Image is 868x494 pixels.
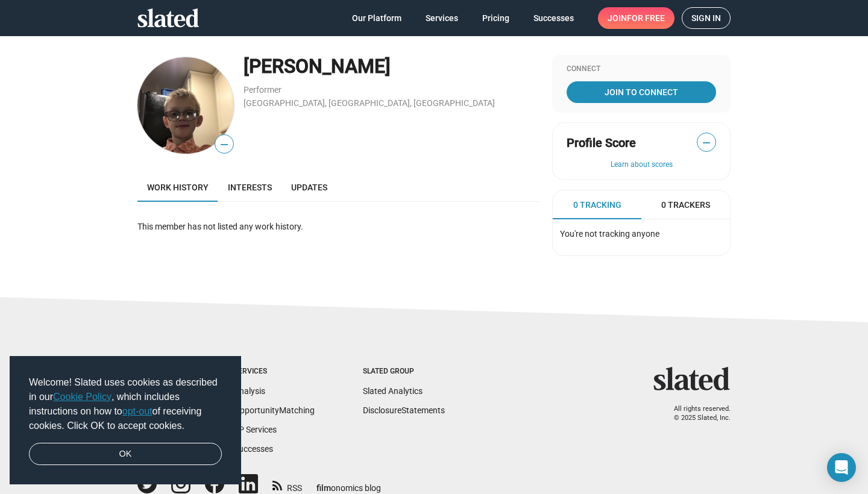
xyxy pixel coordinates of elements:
[244,85,281,95] a: Performer
[137,173,218,202] a: Work history
[342,7,411,29] a: Our Platform
[228,183,272,192] span: Interests
[567,81,716,103] a: Join To Connect
[363,367,445,377] div: Slated Group
[10,356,241,485] div: cookieconsent
[482,7,509,29] span: Pricing
[426,7,458,29] span: Services
[122,406,153,416] a: opt-out
[291,183,327,192] span: Updates
[363,405,445,415] a: DisclosureStatements
[691,8,721,28] span: Sign in
[316,473,381,494] a: filmonomics blog
[627,7,665,29] span: for free
[567,135,636,151] span: Profile Score
[29,375,222,433] span: Welcome! Slated uses cookies as described in our , which includes instructions on how to of recei...
[234,367,315,377] div: Services
[137,221,540,233] div: This member has not listed any work history.
[147,183,209,192] span: Work history
[416,7,468,29] a: Services
[281,173,337,202] a: Updates
[53,392,112,402] a: Cookie Policy
[272,475,302,494] a: RSS
[697,135,715,151] span: —
[215,137,233,152] span: —
[682,7,731,29] a: Sign in
[473,7,519,29] a: Pricing
[608,7,665,29] span: Join
[598,7,675,29] a: Joinfor free
[29,443,222,466] a: dismiss cookie message
[533,7,574,29] span: Successes
[827,453,856,482] div: Open Intercom Messenger
[218,173,281,202] a: Interests
[234,386,265,396] a: Analysis
[661,405,731,422] p: All rights reserved. © 2025 Slated, Inc.
[234,405,315,415] a: OpportunityMatching
[234,444,273,454] a: Successes
[234,425,277,434] a: EP Services
[567,64,716,74] div: Connect
[560,229,659,239] span: You're not tracking anyone
[137,57,234,154] img: Lucas Lewis
[363,386,423,396] a: Slated Analytics
[661,199,710,211] span: 0 Trackers
[567,160,716,170] button: Learn about scores
[316,483,331,493] span: film
[569,81,714,103] span: Join To Connect
[352,7,401,29] span: Our Platform
[244,54,540,80] div: [PERSON_NAME]
[524,7,583,29] a: Successes
[573,199,621,211] span: 0 Tracking
[244,98,495,108] a: [GEOGRAPHIC_DATA], [GEOGRAPHIC_DATA], [GEOGRAPHIC_DATA]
